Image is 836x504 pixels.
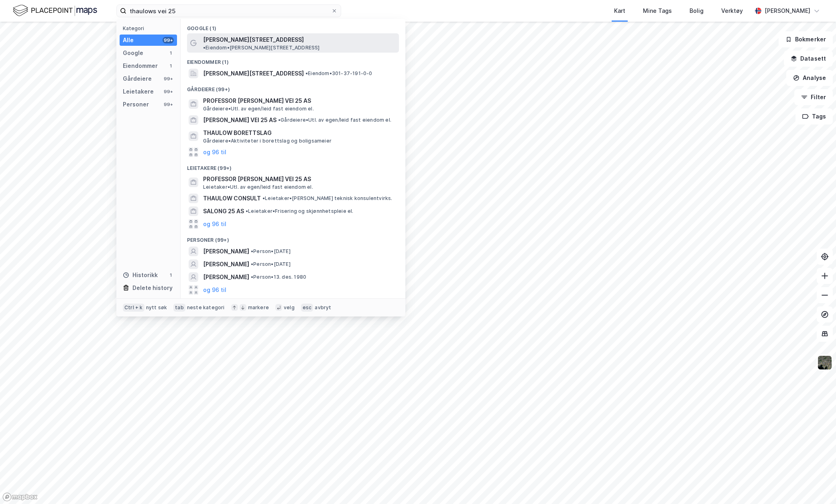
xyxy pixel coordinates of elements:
a: Mapbox homepage [2,492,38,502]
div: Delete history [132,283,173,293]
div: Gårdeiere (99+) [181,80,405,94]
div: 99+ [163,88,174,95]
div: Kart [614,6,625,16]
div: Mine Tags [643,6,672,16]
div: [PERSON_NAME] [765,6,810,16]
span: Person • 13. des. 1980 [251,274,306,280]
div: 1 [167,272,174,278]
div: tab [173,304,185,312]
span: [PERSON_NAME] [203,247,249,256]
span: Leietaker • Frisering og skjønnhetspleie el. [246,208,354,214]
img: logo.f888ab2527a4732fd821a326f86c7f29.svg [13,4,97,18]
div: Ctrl + k [123,304,144,312]
div: Alle [123,35,134,45]
div: Gårdeiere [123,74,152,84]
div: velg [284,304,295,311]
span: • [251,261,253,267]
span: SALONG 25 AS [203,206,244,216]
div: Leietakere (99+) [181,159,405,173]
span: Leietaker • Utl. av egen/leid fast eiendom el. [203,184,313,190]
div: avbryt [315,304,331,311]
span: • [278,117,281,123]
div: Personer [123,100,149,109]
span: PROFESSOR [PERSON_NAME] VEI 25 AS [203,174,396,184]
div: esc [301,304,313,312]
div: 99+ [163,101,174,108]
img: 9k= [817,355,832,370]
div: markere [248,304,269,311]
div: neste kategori [187,304,225,311]
span: • [246,208,248,214]
button: og 96 til [203,147,226,157]
button: Analyse [786,70,833,86]
button: Filter [794,89,833,105]
div: Personer (99+) [181,231,405,245]
input: Søk på adresse, matrikkel, gårdeiere, leietakere eller personer [126,5,331,17]
span: [PERSON_NAME] [203,272,249,282]
div: Historikk [123,270,158,280]
span: Gårdeiere • Aktiviteter i borettslag og boligsameier [203,138,332,144]
span: [PERSON_NAME] [203,259,249,269]
button: og 96 til [203,285,226,295]
span: • [251,274,253,280]
span: Leietaker • [PERSON_NAME] teknisk konsulentvirks. [262,195,393,202]
div: 99+ [163,75,174,82]
div: 99+ [163,37,174,43]
div: Eiendommer [123,61,158,71]
div: Historikk (1) [181,296,405,311]
span: [PERSON_NAME][STREET_ADDRESS] [203,69,304,78]
button: Datasett [784,51,833,67]
div: nytt søk [146,304,167,311]
span: Eiendom • [PERSON_NAME][STREET_ADDRESS] [203,45,320,51]
div: Eiendommer (1) [181,53,405,67]
div: Verktøy [721,6,743,16]
button: Tags [795,108,833,124]
div: Bolig [690,6,704,16]
span: Gårdeiere • Utl. av egen/leid fast eiendom el. [203,106,314,112]
span: Person • [DATE] [251,261,291,267]
button: Bokmerker [779,31,833,47]
span: [PERSON_NAME] VEI 25 AS [203,115,277,125]
span: Eiendom • 301-37-191-0-0 [305,70,372,77]
div: Leietakere [123,87,154,96]
div: Google (1) [181,19,405,33]
div: Kategori [123,25,177,31]
span: Gårdeiere • Utl. av egen/leid fast eiendom el. [278,117,391,123]
span: [PERSON_NAME][STREET_ADDRESS] [203,35,304,45]
div: 1 [167,63,174,69]
span: • [305,70,308,76]
span: THAULOW BORETTSLAG [203,128,396,138]
div: 1 [167,50,174,56]
iframe: Chat Widget [796,465,836,504]
span: • [262,195,265,201]
span: Person • [DATE] [251,248,291,255]
button: og 96 til [203,219,226,229]
span: PROFESSOR [PERSON_NAME] VEI 25 AS [203,96,396,106]
div: Google [123,48,143,58]
span: • [251,248,253,254]
span: THAULOW CONSULT [203,194,261,203]
div: Kontrollprogram for chat [796,465,836,504]
span: • [203,45,205,51]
